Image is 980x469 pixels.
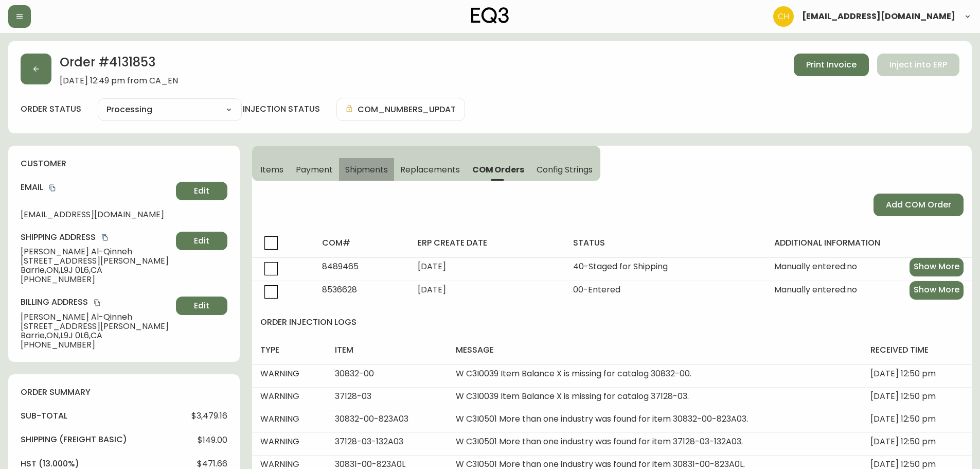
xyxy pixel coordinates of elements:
button: Show More [910,258,964,276]
h4: order injection logs [260,317,972,328]
button: Edit [176,232,227,250]
button: Print Invoice [794,54,869,76]
span: [DATE] 12:50 pm [870,368,936,379]
button: Edit [176,182,227,200]
h4: Email [21,182,172,193]
img: logo [471,7,509,24]
span: $3,479.16 [191,411,227,421]
h4: item [335,344,439,356]
h4: order summary [21,387,227,398]
span: Manually entered: no [774,285,857,294]
label: order status [21,103,81,115]
span: WARNING [260,368,299,379]
span: Manually entered: no [774,262,857,271]
span: $149.00 [198,436,227,445]
span: Barrie , ON , L9J 0L6 , CA [21,266,172,275]
h4: erp create date [418,237,557,249]
span: W C3I0039 Item Balance X is missing for catalog 30832-00. [456,368,691,379]
span: W C3I0501 More than one industry was found for item 30832-00-823A03. [456,413,748,425]
span: [STREET_ADDRESS][PERSON_NAME] [21,256,172,266]
h4: status [573,237,758,249]
span: Add COM Order [886,199,951,211]
span: Items [260,164,283,175]
h4: com# [322,237,401,249]
h4: Billing Address [21,297,172,308]
span: Barrie , ON , L9J 0L6 , CA [21,331,172,340]
span: 30832-00-823A03 [335,413,408,425]
span: 8489465 [322,260,359,272]
h4: message [456,344,853,356]
h4: customer [21,158,227,169]
span: 8536628 [322,284,357,296]
span: Edit [194,235,209,247]
span: [EMAIL_ADDRESS][DOMAIN_NAME] [21,210,172,219]
span: W C3I0039 Item Balance X is missing for catalog 37128-03. [456,390,689,402]
span: [DATE] [418,284,446,296]
h2: Order # 4131853 [60,54,178,76]
span: [PERSON_NAME] Al-Qinneh [21,247,172,256]
span: Show More [914,284,959,296]
span: [STREET_ADDRESS][PERSON_NAME] [21,322,172,331]
span: Edit [194,300,209,311]
span: [DATE] 12:50 pm [870,413,936,425]
span: Replacements [400,164,459,175]
span: Show More [914,261,959,272]
button: copy [100,232,110,242]
span: WARNING [260,436,299,447]
span: [DATE] 12:49 pm from CA_EN [60,76,178,85]
button: copy [92,298,102,308]
h4: injection status [243,103,320,115]
button: Show More [910,281,964,300]
span: W C3I0501 More than one industry was found for item 37128-03-132A03. [456,436,743,447]
h4: additional information [774,237,964,249]
span: [PERSON_NAME] Al-Qinneh [21,312,172,322]
h4: Shipping Address [21,232,172,243]
span: WARNING [260,413,299,425]
span: [DATE] [418,260,446,272]
span: Shipments [345,164,388,175]
button: Edit [176,297,227,315]
span: Payment [296,164,333,175]
span: COM Orders [472,164,525,175]
img: 6288462cea190ebb98a2c2f3c744dd7e [773,6,794,27]
span: [EMAIL_ADDRESS][DOMAIN_NAME] [802,12,955,21]
span: 37128-03 [335,390,371,402]
span: 30832-00 [335,368,374,379]
button: copy [47,183,58,193]
h4: sub-total [21,410,67,422]
span: Print Invoice [806,59,857,71]
button: Add COM Order [874,194,964,216]
span: [PHONE_NUMBER] [21,340,172,350]
h4: received time [870,344,964,356]
span: $471.66 [197,459,227,468]
span: 40 - Staged for Shipping [573,260,668,272]
span: [PHONE_NUMBER] [21,275,172,284]
span: WARNING [260,390,299,402]
h4: Shipping ( Freight Basic ) [21,434,127,445]
span: 00 - Entered [573,284,620,296]
h4: type [260,344,318,356]
span: [DATE] 12:50 pm [870,436,936,447]
span: Config Strings [537,164,592,175]
span: 37128-03-132A03 [335,436,403,447]
span: [DATE] 12:50 pm [870,390,936,402]
span: Edit [194,185,209,197]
